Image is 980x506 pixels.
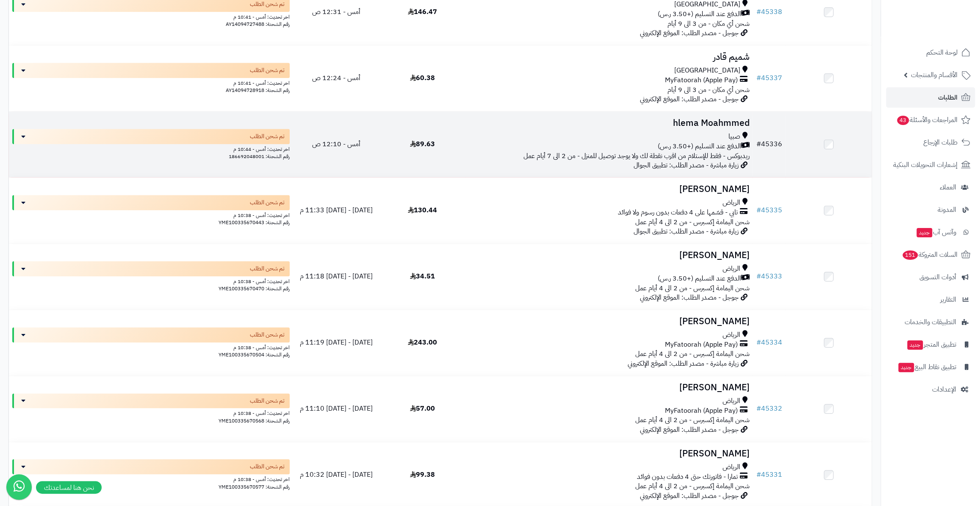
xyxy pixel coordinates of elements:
[523,151,749,161] span: ريدبوكس - فقط للإستلام من اقرب نقطة لك ولا يوجد توصيل للمنزل - من 2 الى 7 أيام عمل
[886,334,975,355] a: تطبيق المتجرجديد
[756,470,782,480] a: #45331
[219,285,290,292] span: رقم الشحنة: YME100335670470
[756,403,761,414] span: #
[756,139,782,149] a: #45336
[722,264,740,274] span: الرياض
[756,337,761,348] span: #
[219,417,290,425] span: رقم الشحنة: YME100335670568
[886,132,975,153] a: طلبات الإرجاع
[897,361,956,373] span: تطبيق نقاط البيع
[886,312,975,332] a: التطبيقات والخدمات
[299,470,372,480] span: [DATE] - [DATE] 10:32 م
[299,205,372,215] span: [DATE] - [DATE] 11:33 م
[893,159,958,171] span: إشعارات التحويلات البنكية
[886,222,975,242] a: وآتس آبجديد
[299,337,372,348] span: [DATE] - [DATE] 11:19 م
[219,351,290,359] span: رقم الشحنة: YME100335670504
[756,139,761,149] span: #
[886,177,975,197] a: العملاء
[756,337,782,348] a: #45334
[922,24,972,42] img: logo-2.png
[756,7,761,17] span: #
[250,462,285,471] span: تم شحن الطلب
[932,384,956,395] span: الإعدادات
[657,9,741,19] span: الدفع عند التسليم (+3.50 ر.س)
[886,289,975,310] a: التقارير
[635,217,749,227] span: شحن اليمامة إكسبرس - من 2 الى 4 أيام عمل
[410,403,435,414] span: 57.00
[916,226,956,238] span: وآتس آب
[923,136,958,148] span: طلبات الإرجاع
[639,292,738,303] span: جوجل - مصدر الطلب: الموقع الإلكتروني
[756,73,782,83] a: #45337
[886,245,975,265] a: السلات المتروكة151
[938,204,956,216] span: المدونة
[12,474,290,483] div: اخر تحديث: أمس - 10:38 م
[902,249,958,261] span: السلات المتروكة
[627,359,738,369] span: زيارة مباشرة - مصدر الطلب: الموقع الإلكتروني
[722,198,740,208] span: الرياض
[469,383,749,392] h3: [PERSON_NAME]
[469,118,749,128] h3: hlema Moahmmed
[722,330,740,340] span: الرياض
[722,396,740,406] span: الرياض
[410,139,435,149] span: 89.63
[219,483,290,491] span: رقم الشحنة: YME100335670577
[756,271,782,281] a: #45333
[722,462,740,472] span: الرياض
[469,449,749,459] h3: [PERSON_NAME]
[312,139,360,149] span: أمس - 12:10 ص
[408,205,437,215] span: 130.44
[299,403,372,414] span: [DATE] - [DATE] 11:10 م
[756,73,761,83] span: #
[408,337,437,348] span: 243.00
[756,470,761,480] span: #
[633,226,738,236] span: زيارة مباشرة - مصدر الطلب: تطبيق الجوال
[756,271,761,281] span: #
[635,283,749,293] span: شحن اليمامة إكسبرس - من 2 الى 4 أيام عمل
[657,142,741,151] span: الدفع عند التسليم (+3.50 ر.س)
[410,271,435,281] span: 34.51
[12,342,290,351] div: اخر تحديث: أمس - 10:38 م
[728,132,740,142] span: صبيا
[250,132,285,141] span: تم شحن الطلب
[756,7,782,17] a: #45338
[639,491,738,501] span: جوجل - مصدر الطلب: الموقع الإلكتروني
[639,28,738,38] span: جوجل - مصدر الطلب: الموقع الإلكتروني
[886,200,975,220] a: المدونة
[897,116,909,125] span: 43
[299,271,372,281] span: [DATE] - [DATE] 11:18 م
[12,210,290,219] div: اخر تحديث: أمس - 10:38 م
[911,69,958,81] span: الأقسام والمنتجات
[886,357,975,377] a: تطبيق نقاط البيعجديد
[906,339,956,350] span: تطبيق المتجر
[637,472,737,482] span: تمارا - فاتورتك حتى 4 دفعات بدون فوائد
[938,92,958,103] span: الطلبات
[312,73,360,83] span: أمس - 12:24 ص
[940,181,956,193] span: العملاء
[312,7,360,17] span: أمس - 12:31 ص
[905,316,956,328] span: التطبيقات والخدمات
[410,470,435,480] span: 99.38
[12,144,290,153] div: اخر تحديث: أمس - 10:44 م
[229,153,290,160] span: رقم الشحنة: 186692048001
[664,406,737,416] span: MyFatoorah (Apple Pay)
[12,408,290,417] div: اخر تحديث: أمس - 10:38 م
[664,340,737,350] span: MyFatoorah (Apple Pay)
[674,66,740,75] span: [GEOGRAPHIC_DATA]
[898,363,914,372] span: جديد
[12,12,290,21] div: اخر تحديث: أمس - 10:41 م
[469,52,749,62] h3: شميم قادر
[919,271,956,283] span: أدوات التسويق
[907,340,923,350] span: جديد
[886,87,975,108] a: الطلبات
[635,415,749,425] span: شحن اليمامة إكسبرس - من 2 الى 4 أيام عمل
[902,250,918,260] span: 151
[226,86,290,94] span: رقم الشحنة: AY14094728918
[250,66,285,75] span: تم شحن الطلب
[667,19,749,29] span: شحن أي مكان - من 3 الى 9 أيام
[469,317,749,326] h3: [PERSON_NAME]
[12,78,290,87] div: اخر تحديث: أمس - 10:41 م
[886,110,975,130] a: المراجعات والأسئلة43
[639,425,738,435] span: جوجل - مصدر الطلب: الموقع الإلكتروني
